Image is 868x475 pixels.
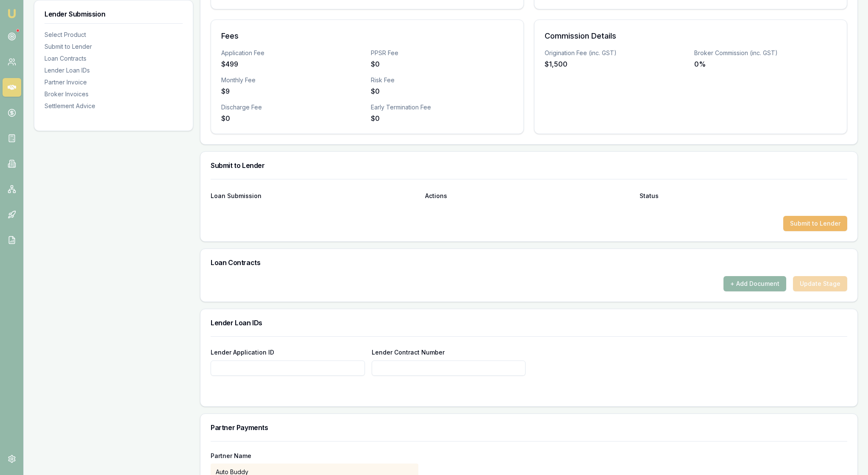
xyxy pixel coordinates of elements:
[45,42,183,51] div: Submit to Lender
[723,276,786,291] button: + Add Document
[371,86,514,96] div: $0
[425,193,633,199] div: Actions
[211,319,847,326] h3: Lender Loan IDs
[211,424,847,431] h3: Partner Payments
[371,103,514,112] div: Early Termination Fee
[45,78,183,87] div: Partner Invoice
[7,8,17,19] img: emu-icon-u.png
[221,76,364,84] div: Monthly Fee
[211,349,274,356] label: Lender Application ID
[545,49,687,57] div: Origination Fee (inc. GST)
[45,31,183,39] div: Select Product
[211,162,847,169] h3: Submit to Lender
[211,193,418,199] div: Loan Submission
[211,452,418,460] p: Partner Name
[45,90,183,98] div: Broker Invoices
[45,102,183,110] div: Settlement Advice
[45,11,183,17] h3: Lender Submission
[45,66,183,75] div: Lender Loan IDs
[372,349,445,356] label: Lender Contract Number
[221,113,364,123] div: $0
[694,49,837,57] div: Broker Commission (inc. GST)
[221,30,513,42] h3: Fees
[694,59,837,69] div: 0%
[545,59,687,69] div: $1,500
[221,103,364,112] div: Discharge Fee
[640,193,847,199] div: Status
[45,54,183,63] div: Loan Contracts
[221,59,364,69] div: $499
[221,49,364,57] div: Application Fee
[371,49,514,57] div: PPSR Fee
[783,216,847,231] button: Submit to Lender
[371,59,514,69] div: $0
[221,86,364,96] div: $9
[371,113,514,123] div: $0
[211,259,847,266] h3: Loan Contracts
[371,76,514,84] div: Risk Fee
[545,30,837,42] h3: Commission Details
